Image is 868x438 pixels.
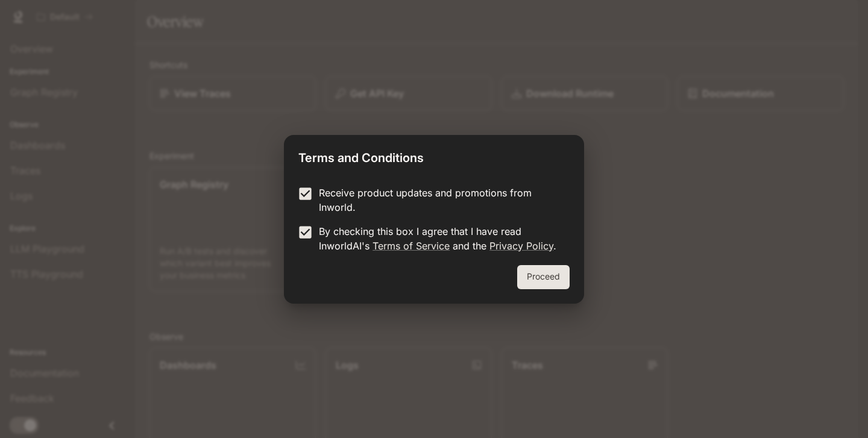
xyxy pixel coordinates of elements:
a: Terms of Service [373,240,450,252]
a: Privacy Policy [489,240,553,252]
p: By checking this box I agree that I have read InworldAI's and the . [319,224,560,253]
h2: Terms and Conditions [284,135,584,176]
p: Receive product updates and promotions from Inworld. [319,186,560,214]
button: Proceed [517,265,570,289]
